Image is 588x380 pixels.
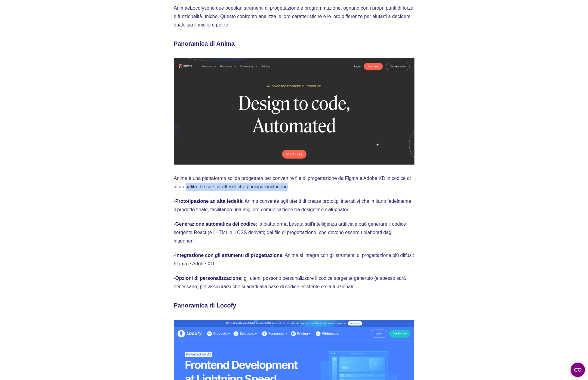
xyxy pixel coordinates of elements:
[174,276,175,281] font: -
[175,253,282,258] font: Integrazione con gli strumenti di progettazione
[174,5,415,27] font: sono due popolari strumenti di progettazione e programmazione, ognuno con i propri punti di forza...
[174,302,236,309] font: Panoramica di Locofy
[174,221,175,227] font: -
[174,176,412,189] font: Anima è una piattaforma solida progettata per convertire file di progettazione da Figma e Adobe X...
[175,221,256,227] font: Generazione automatica del codice
[174,58,414,165] img: Anima
[174,199,413,212] font: : Anima consente agli utenti di creare prototipi interattivi che imitano fedelmente il prodotto f...
[174,253,175,258] font: -
[174,5,187,11] a: Anima
[175,199,242,204] font: Prototipazione ad alta fedeltà
[174,221,408,243] font: : la piattaforma basata sull'intelligenza artificiale può generare il codice sorgente React (e l'...
[174,276,407,289] font: : gli utenti possono personalizzare il codice sorgente generato (e spesso sarà necessario) per as...
[175,276,241,281] font: Opzioni di personalizzazione
[190,5,204,11] a: Locofy
[174,40,235,47] font: Panoramica di Anima
[187,5,190,11] font: e
[174,199,175,204] font: -
[571,363,585,377] button: Open CMP widget
[174,253,416,266] font: : Anima si integra con gli strumenti di progettazione più diffusi: Figma e Adobe XD.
